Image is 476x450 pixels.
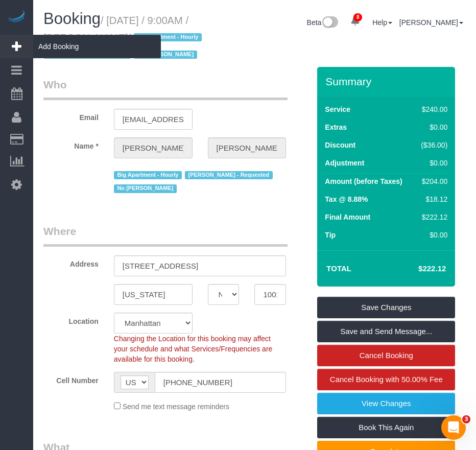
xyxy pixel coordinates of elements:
[417,158,448,168] div: $0.00
[345,10,365,33] a: 8
[325,176,402,186] label: Amount (before Taxes)
[317,321,455,342] a: Save and Send Message...
[330,375,443,384] span: Cancel Booking with 50.00% Fee
[43,224,288,247] legend: Where
[36,255,106,269] label: Address
[417,122,448,132] div: $0.00
[36,137,106,151] label: Name *
[417,140,448,150] div: ($36.00)
[114,137,193,158] input: First Name
[326,264,351,273] strong: Total
[114,284,193,305] input: City
[317,393,455,414] a: View Changes
[317,417,455,438] a: Book This Again
[185,171,272,179] span: [PERSON_NAME] - Requested
[43,15,205,61] small: / [DATE] / 9:00AM / [PERSON_NAME]
[36,372,106,386] label: Cell Number
[325,140,355,150] label: Discount
[417,230,448,240] div: $0.00
[36,109,106,123] label: Email
[417,194,448,204] div: $18.12
[6,10,27,25] img: Automaid Logo
[254,284,286,305] input: Zip Code
[114,171,182,179] span: Big Apartment - Hourly
[155,372,287,393] input: Cell Number
[33,35,161,58] span: Add Booking
[325,122,347,132] label: Extras
[417,176,448,186] div: $204.00
[388,265,446,273] h4: $222.12
[114,335,273,363] span: Changing the Location for this booking may affect your schedule and what Services/Frequencies are...
[43,77,288,100] legend: Who
[417,212,448,222] div: $222.12
[43,10,101,28] span: Booking
[325,76,450,87] h3: Summary
[317,369,455,390] a: Cancel Booking with 50.00% Fee
[208,137,287,158] input: Last Name
[325,212,370,222] label: Final Amount
[134,51,197,59] span: No [PERSON_NAME]
[321,16,338,30] img: New interface
[114,109,193,130] input: Email
[417,104,448,114] div: $240.00
[372,18,392,27] a: Help
[462,415,470,423] span: 3
[441,415,466,440] iframe: Intercom live chat
[399,18,463,27] a: [PERSON_NAME]
[325,158,364,168] label: Adjustment
[325,230,336,240] label: Tip
[317,345,455,366] a: Cancel Booking
[36,313,106,326] label: Location
[353,13,362,21] span: 8
[317,297,455,318] a: Save Changes
[325,104,350,114] label: Service
[114,184,177,193] span: No [PERSON_NAME]
[325,194,368,204] label: Tax @ 8.88%
[123,402,229,411] span: Send me text message reminders
[134,33,202,41] span: Big Apartment - Hourly
[307,18,339,27] a: Beta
